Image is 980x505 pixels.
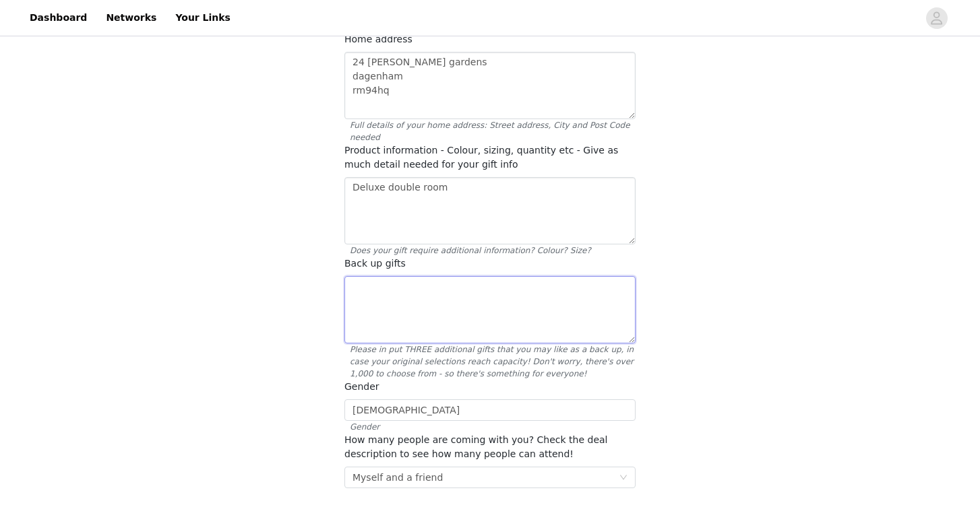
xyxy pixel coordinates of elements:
[344,119,636,143] span: Full details of your home address: Street address, City and Post Code needed
[344,145,618,170] span: Product information - Colour, sizing, quantity etc - Give as much detail needed for your gift info
[98,3,164,33] a: Networks
[930,7,943,29] div: avatar
[344,343,636,380] span: Please in put THREE additional gifts that you may like as a back up, in case your original select...
[344,244,636,257] span: Does your gift require additional information? Colour? Size?
[22,3,95,33] a: Dashboard
[353,467,443,487] div: Myself and a friend
[344,434,607,459] span: How many people are coming with you? Check the deal description to see how many people can attend!
[344,258,406,269] span: Back up gifts
[344,381,379,392] span: Gender
[167,3,239,33] a: Your Links
[619,473,627,483] i: icon: down
[344,421,636,433] span: Gender
[344,34,412,44] span: Home address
